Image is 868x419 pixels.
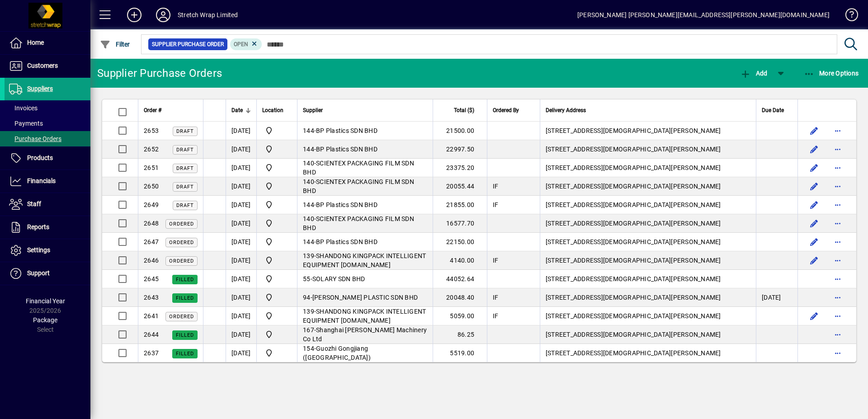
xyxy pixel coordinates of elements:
[176,295,194,301] span: Filled
[169,258,194,264] span: Ordered
[804,70,859,77] span: More Options
[540,122,756,140] td: [STREET_ADDRESS][DEMOGRAPHIC_DATA][PERSON_NAME]
[5,116,90,131] a: Payments
[169,240,194,245] span: Ordered
[33,316,57,324] span: Package
[26,297,65,305] span: Financial Year
[762,105,792,115] div: Due Date
[303,238,314,245] span: 144
[226,344,256,362] td: [DATE]
[297,214,433,233] td: -
[316,201,377,208] span: BP Plastics SDN BHD
[303,308,314,315] span: 139
[297,325,433,344] td: -
[830,235,845,249] button: More options
[262,199,292,210] span: SWL-AKL
[297,122,433,140] td: -
[144,105,161,115] span: Order #
[27,246,50,254] span: Settings
[756,288,797,307] td: [DATE]
[297,159,433,177] td: -
[493,312,499,320] span: IF
[5,216,90,239] a: Reports
[807,123,821,138] button: Edit
[297,270,433,288] td: -
[5,32,90,54] a: Home
[262,255,292,266] span: SWL-AKL
[169,221,194,227] span: Ordered
[540,159,756,177] td: [STREET_ADDRESS][DEMOGRAPHIC_DATA][PERSON_NAME]
[144,164,159,171] span: 2651
[149,7,178,23] button: Profile
[433,288,487,307] td: 20048.40
[303,146,314,153] span: 144
[144,105,198,115] div: Order #
[231,105,251,115] div: Date
[262,125,292,136] span: SWL-AKL
[100,41,130,48] span: Filter
[830,272,845,286] button: More options
[120,7,149,23] button: Add
[303,105,427,115] div: Supplier
[5,131,90,146] a: Purchase Orders
[433,177,487,196] td: 20055.44
[144,146,159,153] span: 2652
[830,123,845,138] button: More options
[830,309,845,323] button: More options
[433,325,487,344] td: 86.25
[493,257,499,264] span: IF
[297,233,433,251] td: -
[9,135,61,142] span: Purchase Orders
[830,346,845,360] button: More options
[303,326,427,343] span: Shanghai [PERSON_NAME] Machinery Co Ltd
[226,233,256,251] td: [DATE]
[433,233,487,251] td: 22150.00
[577,8,830,22] div: [PERSON_NAME] [PERSON_NAME][EMAIL_ADDRESS][PERSON_NAME][DOMAIN_NAME]
[9,104,38,112] span: Invoices
[144,331,159,338] span: 2644
[839,2,857,31] a: Knowledge Base
[169,314,194,320] span: Ordered
[226,214,256,233] td: [DATE]
[144,183,159,190] span: 2650
[27,269,50,277] span: Support
[433,307,487,325] td: 5059.00
[439,105,482,115] div: Total ($)
[740,70,767,77] span: Add
[231,105,243,115] span: Date
[433,159,487,177] td: 23375.20
[303,345,371,361] span: Guozhi Gongjiang ([GEOGRAPHIC_DATA])
[178,8,238,22] div: Stretch Wrap Limited
[303,160,314,167] span: 140
[297,288,433,307] td: -
[807,142,821,156] button: Edit
[226,122,256,140] td: [DATE]
[540,140,756,159] td: [STREET_ADDRESS][DEMOGRAPHIC_DATA][PERSON_NAME]
[5,193,90,216] a: Staff
[493,201,499,208] span: IF
[807,235,821,249] button: Edit
[762,105,784,115] span: Due Date
[540,251,756,270] td: [STREET_ADDRESS][DEMOGRAPHIC_DATA][PERSON_NAME]
[144,257,159,264] span: 2646
[738,65,769,81] button: Add
[493,294,499,301] span: IF
[176,128,194,134] span: Draft
[303,178,314,185] span: 140
[807,160,821,175] button: Edit
[9,120,43,127] span: Payments
[830,142,845,156] button: More options
[807,179,821,193] button: Edit
[493,105,519,115] span: Ordered By
[830,253,845,268] button: More options
[303,178,414,194] span: SCIENTEX PACKAGING FILM SDN BHD
[5,170,90,193] a: Financials
[144,238,159,245] span: 2647
[830,216,845,231] button: More options
[454,105,474,115] span: Total ($)
[144,275,159,282] span: 2645
[262,329,292,340] span: SWL-AKL
[433,140,487,159] td: 22997.50
[262,218,292,229] span: SWL-AKL
[540,344,756,362] td: [STREET_ADDRESS][DEMOGRAPHIC_DATA][PERSON_NAME]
